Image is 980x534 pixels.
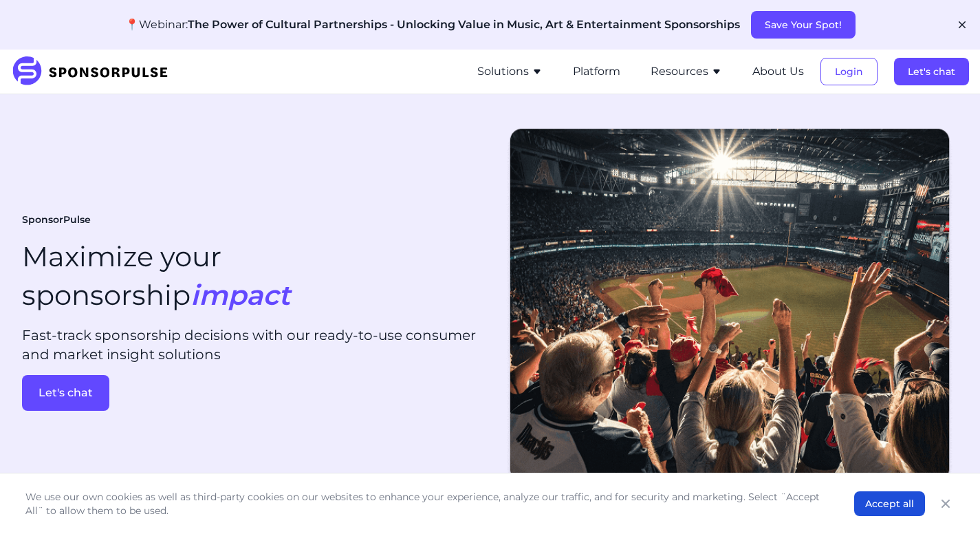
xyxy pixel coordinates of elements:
[11,56,178,87] img: SponsorPulse
[936,494,955,513] button: Close
[820,65,878,78] a: Login
[477,63,543,80] button: Solutions
[25,490,827,517] p: We use our own cookies as well as third-party cookies on our websites to enhance your experience,...
[573,63,620,80] button: Platform
[125,17,740,33] p: 📍Webinar:
[190,278,290,312] i: impact
[752,65,804,78] a: About Us
[22,375,109,411] button: Let's chat
[22,375,479,411] a: Let's chat
[752,63,804,80] button: About Us
[751,19,856,31] a: Save Your Spot!
[22,237,290,314] h1: Maximize your sponsorship
[22,213,91,227] span: SponsorPulse
[188,18,740,31] span: The Power of Cultural Partnerships - Unlocking Value in Music, Art & Entertainment Sponsorships
[854,491,925,516] button: Accept all
[894,58,969,85] button: Let's chat
[820,58,878,85] button: Login
[651,63,722,80] button: Resources
[22,325,479,364] p: Fast-track sponsorship decisions with our ready-to-use consumer and market insight solutions
[573,65,620,78] a: Platform
[894,65,969,78] a: Let's chat
[751,11,856,39] button: Save Your Spot!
